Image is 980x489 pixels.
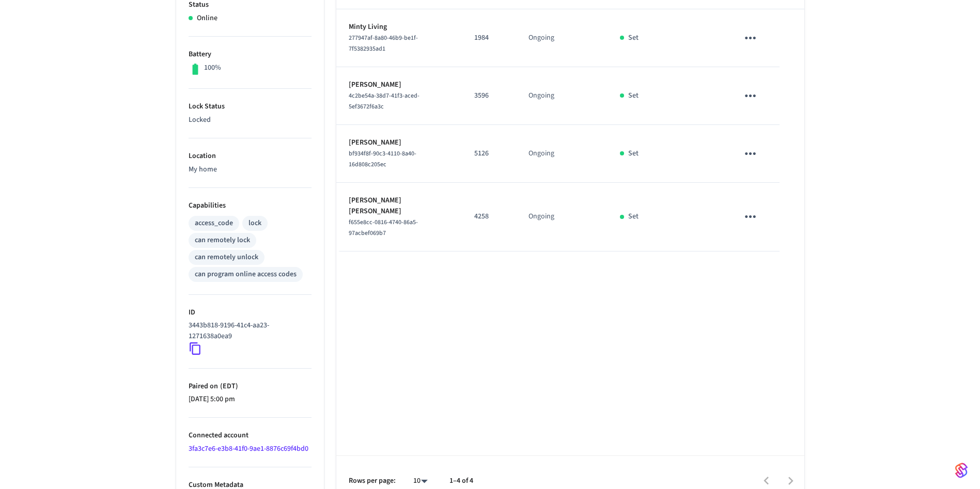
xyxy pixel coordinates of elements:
[516,9,608,67] td: Ongoing
[474,90,504,101] p: 3596
[349,80,449,90] p: [PERSON_NAME]
[197,13,217,24] p: Online
[349,34,418,53] span: 277947af-8a80-46b9-be1f-7f5382935ad1
[189,115,312,125] p: Locked
[349,195,449,217] p: [PERSON_NAME] [PERSON_NAME]
[955,462,968,479] img: SeamLogoGradient.69752ec5.svg
[628,33,639,43] p: Set
[516,67,608,125] td: Ongoing
[474,148,504,159] p: 5126
[189,164,312,175] p: My home
[516,183,608,251] td: Ongoing
[189,151,312,162] p: Location
[218,381,238,391] span: ( EDT )
[189,320,307,342] p: 3443b818-9196-41c4-aa23-1271638a0ea9
[204,62,221,73] p: 100%
[189,444,308,454] a: 3fa3c7e6-e3b8-41f0-9ae1-8876c69f4bd0
[189,49,312,60] p: Battery
[474,33,504,43] p: 1984
[349,137,449,148] p: [PERSON_NAME]
[628,90,639,101] p: Set
[189,381,312,392] p: Paired on
[195,252,258,263] div: can remotely unlock
[349,218,418,238] span: f655e8cc-0816-4740-86a5-97acbef069b7
[628,148,639,159] p: Set
[349,91,419,111] span: 4c2be54a-38d7-41f3-aced-5ef3672f6a3c
[189,101,312,112] p: Lock Status
[189,307,312,318] p: ID
[248,218,261,229] div: lock
[349,149,416,169] span: bf934f8f-90c3-4110-8a40-16d808c205ec
[189,200,312,211] p: Capabilities
[516,125,608,183] td: Ongoing
[195,235,250,246] div: can remotely lock
[474,211,504,222] p: 4258
[189,394,312,405] p: [DATE] 5:00 pm
[189,430,312,441] p: Connected account
[449,476,473,486] p: 1–4 of 4
[349,22,449,33] p: Minty Living
[195,218,233,229] div: access_code
[349,476,396,486] p: Rows per page:
[628,211,639,222] p: Set
[408,474,433,488] div: 10
[195,269,297,280] div: can program online access codes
